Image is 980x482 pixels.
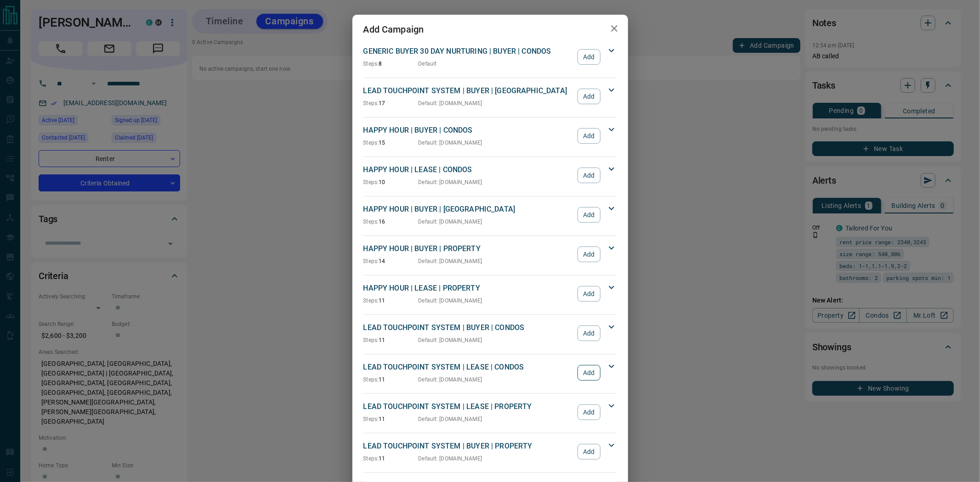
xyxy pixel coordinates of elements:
p: 11 [363,454,419,463]
p: LEAD TOUCHPOINT SYSTEM | BUYER | CONDOS [363,322,573,333]
p: Default : [DOMAIN_NAME] [419,297,482,305]
span: Steps: [363,179,379,185]
button: Add [578,286,600,302]
span: Steps: [363,455,379,462]
button: Add [578,49,600,65]
p: LEAD TOUCHPOINT SYSTEM | BUYER | [GEOGRAPHIC_DATA] [363,85,573,96]
span: Steps: [363,297,379,304]
p: Default [419,60,437,68]
span: Steps: [363,61,379,67]
p: HAPPY HOUR | BUYER | PROPERTY [363,243,573,254]
button: Add [578,325,600,341]
div: LEAD TOUCHPOINT SYSTEM | LEASE | CONDOSSteps:11Default: [DOMAIN_NAME]Add [363,360,617,386]
span: Steps: [363,376,379,383]
div: HAPPY HOUR | BUYER | CONDOSSteps:15Default: [DOMAIN_NAME]Add [363,123,617,149]
p: LEAD TOUCHPOINT SYSTEM | BUYER | PROPERTY [363,441,573,452]
p: HAPPY HOUR | LEASE | CONDOS [363,164,573,175]
p: GENERIC BUYER 30 DAY NURTURING | BUYER | CONDOS [363,46,573,57]
p: Default : [DOMAIN_NAME] [419,218,482,226]
p: 11 [363,415,419,423]
span: Steps: [363,337,379,343]
button: Add [578,89,600,104]
p: Default : [DOMAIN_NAME] [419,454,482,463]
button: Add [578,404,600,420]
button: Add [578,444,600,460]
p: 14 [363,257,419,265]
div: LEAD TOUCHPOINT SYSTEM | LEASE | PROPERTYSteps:11Default: [DOMAIN_NAME]Add [363,399,617,425]
p: HAPPY HOUR | BUYER | [GEOGRAPHIC_DATA] [363,204,573,215]
p: 17 [363,99,419,107]
p: Default : [DOMAIN_NAME] [419,415,482,423]
span: Steps: [363,100,379,106]
p: 10 [363,178,419,186]
span: Steps: [363,416,379,422]
p: Default : [DOMAIN_NAME] [419,257,482,265]
div: LEAD TOUCHPOINT SYSTEM | BUYER | CONDOSSteps:11Default: [DOMAIN_NAME]Add [363,320,617,346]
p: Default : [DOMAIN_NAME] [419,336,482,344]
p: LEAD TOUCHPOINT SYSTEM | LEASE | PROPERTY [363,401,573,412]
div: GENERIC BUYER 30 DAY NURTURING | BUYER | CONDOSSteps:8DefaultAdd [363,44,617,70]
h2: Add Campaign [352,15,435,44]
button: Add [578,207,600,223]
p: LEAD TOUCHPOINT SYSTEM | LEASE | CONDOS [363,362,573,373]
button: Add [578,128,600,144]
p: Default : [DOMAIN_NAME] [419,99,482,107]
p: 16 [363,218,419,226]
div: HAPPY HOUR | LEASE | CONDOSSteps:10Default: [DOMAIN_NAME]Add [363,163,617,188]
div: HAPPY HOUR | LEASE | PROPERTYSteps:11Default: [DOMAIN_NAME]Add [363,281,617,307]
button: Add [578,168,600,183]
span: Steps: [363,140,379,146]
p: Default : [DOMAIN_NAME] [419,139,482,147]
p: 15 [363,139,419,147]
button: Add [578,247,600,262]
p: Default : [DOMAIN_NAME] [419,178,482,186]
div: HAPPY HOUR | BUYER | [GEOGRAPHIC_DATA]Steps:16Default: [DOMAIN_NAME]Add [363,202,617,228]
span: Steps: [363,219,379,225]
div: HAPPY HOUR | BUYER | PROPERTYSteps:14Default: [DOMAIN_NAME]Add [363,241,617,267]
div: LEAD TOUCHPOINT SYSTEM | BUYER | PROPERTYSteps:11Default: [DOMAIN_NAME]Add [363,439,617,465]
button: Add [578,365,600,381]
p: Default : [DOMAIN_NAME] [419,376,482,384]
p: 11 [363,376,419,384]
p: 8 [363,60,419,68]
p: 11 [363,336,419,344]
div: LEAD TOUCHPOINT SYSTEM | BUYER | [GEOGRAPHIC_DATA]Steps:17Default: [DOMAIN_NAME]Add [363,84,617,109]
p: HAPPY HOUR | BUYER | CONDOS [363,125,573,136]
span: Steps: [363,258,379,264]
p: 11 [363,297,419,305]
p: HAPPY HOUR | LEASE | PROPERTY [363,283,573,294]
